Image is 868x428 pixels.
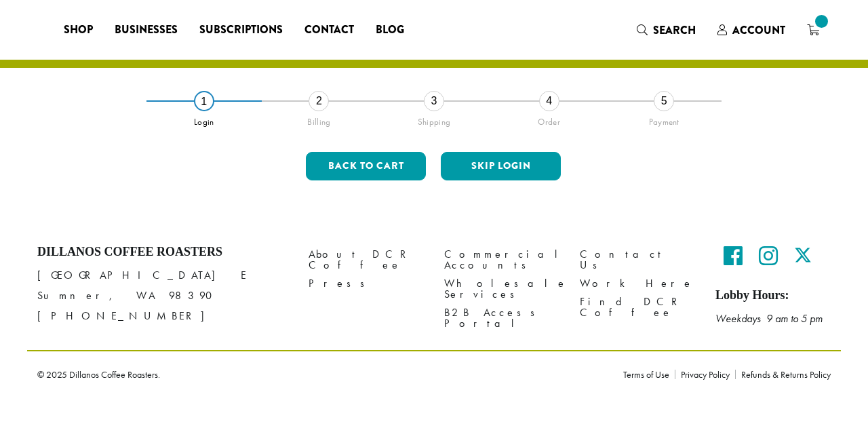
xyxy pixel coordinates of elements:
a: Press [309,275,424,293]
div: 4 [539,91,559,111]
span: Blog [376,22,404,39]
div: 5 [654,91,674,111]
a: About DCR Coffee [309,245,424,274]
p: © 2025 Dillanos Coffee Roasters. [37,370,603,379]
em: Weekdays 9 am to 5 pm [715,311,823,326]
button: Back to cart [306,152,426,180]
h4: Dillanos Coffee Roasters [37,245,288,260]
div: Login [146,111,262,128]
a: B2B Access Portal [444,304,559,333]
div: 2 [309,91,329,111]
span: Account [732,22,785,38]
span: Contact [304,22,354,39]
a: Subscriptions [189,19,294,41]
span: Businesses [115,22,178,39]
p: [GEOGRAPHIC_DATA] E Sumner, WA 98390 [PHONE_NUMBER] [37,265,288,326]
div: Billing [262,111,377,128]
span: Shop [64,22,93,39]
div: Order [492,111,607,128]
a: Contact [294,19,365,41]
a: Refunds & Returns Policy [735,370,831,379]
a: Privacy Policy [675,370,735,379]
div: Shipping [376,111,492,128]
span: Search [653,22,696,38]
a: Contact Us [580,245,695,274]
div: 3 [424,91,444,111]
a: Wholesale Services [444,275,559,304]
a: Work Here [580,275,695,293]
a: Terms of Use [623,370,675,379]
a: Account [707,19,796,41]
h5: Lobby Hours: [715,288,831,303]
a: Shop [53,19,104,41]
a: Find DCR Coffee [580,293,695,322]
a: Commercial Accounts [444,245,559,274]
div: 1 [194,91,214,111]
div: Payment [606,111,722,128]
a: Blog [365,19,415,41]
span: Subscriptions [199,22,283,39]
a: Search [626,19,707,41]
button: Skip Login [441,152,561,180]
a: Businesses [104,19,189,41]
